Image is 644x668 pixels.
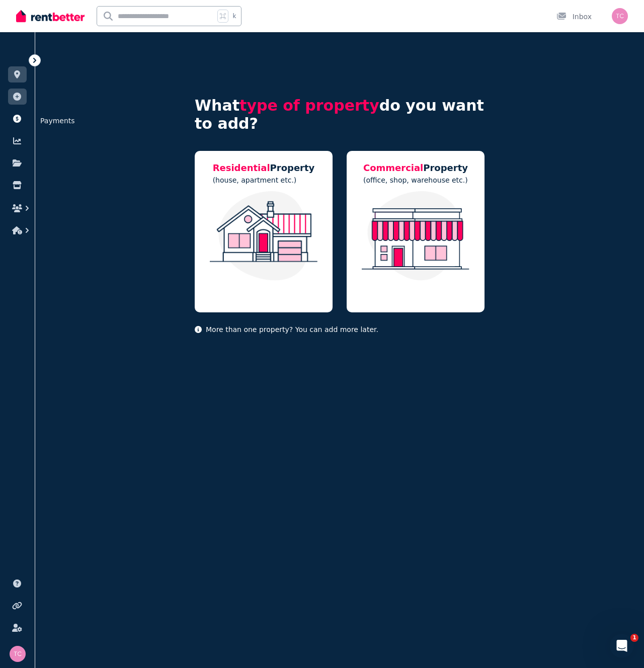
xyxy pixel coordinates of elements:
[213,175,315,185] p: (house, apartment etc.)
[363,162,423,173] span: Commercial
[612,8,628,24] img: Thomas Clement
[610,634,634,658] iframe: Intercom live chat
[195,97,485,133] h4: What do you want to add?
[10,646,26,662] img: Thomas Clement
[363,161,468,175] h5: Property
[239,97,379,114] span: type of property
[213,162,270,173] span: Residential
[556,12,592,22] div: Inbox
[363,175,468,185] p: (office, shop, warehouse etc.)
[205,191,323,281] img: Residential Property
[195,324,485,335] p: More than one property? You can add more later.
[16,9,85,24] img: RentBetter
[630,634,638,642] span: 1
[36,112,79,130] span: Payments
[213,161,315,175] h5: Property
[357,191,474,281] img: Commercial Property
[232,12,236,20] span: k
